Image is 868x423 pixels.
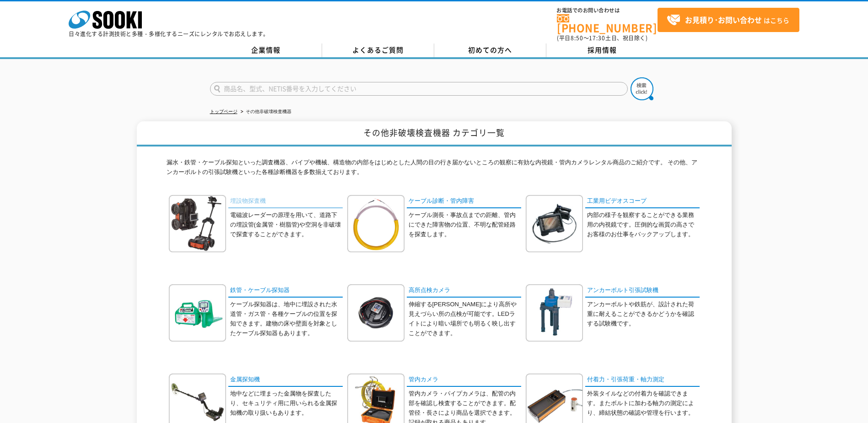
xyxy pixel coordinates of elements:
[69,31,269,37] p: 日々進化する計測技術と多種・多様化するニーズにレンタルでお応えします。
[585,284,700,298] a: アンカーボルト引張試験機
[169,195,226,252] img: 埋設物探査機
[230,211,343,239] p: 電磁波レーダーの原理を用いて、道路下の埋設管(金属管・樹脂管)や空洞を非破壊で探査することができます。
[409,300,521,338] p: 伸縮する[PERSON_NAME]により高所や見えづらい所の点検が可能です。LEDライトにより暗い場所でも明るく映し出すことができます。
[210,82,628,96] input: 商品名、型式、NETIS番号を入力してください
[585,374,700,387] a: 付着力・引張荷重・軸力測定
[137,121,732,146] h1: その他非破壊検査機器 カテゴリ一覧
[434,43,546,57] a: 初めての方へ
[557,34,647,42] span: (平日 ～ 土日、祝日除く)
[658,8,799,32] a: お見積り･お問い合わせはこちら
[587,300,700,328] p: アンカーボルトや鉄筋が、設計された荷重に耐えることができるかどうかを確認する試験機です。
[557,14,658,33] a: [PHONE_NUMBER]
[587,211,700,239] p: 内部の様子を観察することができる業務用の内視鏡です。圧倒的な画質の高さでお客様のお仕事をバックアップします。
[587,389,700,418] p: 外装タイルなどの付着力を確認できます。またボルトに加わる軸力の測定により、締結状態の確認や管理を行います。
[210,109,237,114] a: トップページ
[228,284,343,298] a: 鉄管・ケーブル探知器
[347,195,404,252] img: ケーブル診断・管内障害
[347,284,404,342] img: 高所点検カメラ
[228,374,343,387] a: 金属探知機
[210,43,322,57] a: 企業情報
[589,34,605,42] span: 17:30
[228,195,343,208] a: 埋設物探査機
[526,284,583,342] img: アンカーボルト引張試験機
[571,34,583,42] span: 8:50
[546,43,658,57] a: 採用情報
[322,43,434,57] a: よくあるご質問
[407,374,521,387] a: 管内カメラ
[409,211,521,239] p: ケーブル測長・事故点までの距離、管内にできた障害物の位置、不明な配管経路を探査します。
[230,389,343,418] p: 地中などに埋まった金属物を探査したり、セキュリティ用に用いられる金属探知機の取り扱いもあります。
[631,77,653,100] img: btn_search.png
[169,284,226,342] img: 鉄管・ケーブル探知器
[407,284,521,298] a: 高所点検カメラ
[468,45,512,55] span: 初めての方へ
[407,195,521,208] a: ケーブル診断・管内障害
[685,14,762,25] strong: お見積り･お問い合わせ
[526,195,583,252] img: 工業用ビデオスコープ
[167,158,702,182] p: 漏水・鉄管・ケーブル探知といった調査機器、パイプや機械、構造物の内部をはじめとした人間の目の行き届かないところの観察に有効な内視鏡・管内カメラレンタル商品のご紹介です。 その他、アンカーボルトの...
[230,300,343,338] p: ケーブル探知器は、地中に埋設された水道管・ガス管・各種ケーブルの位置を探知できます。建物の床や壁面を対象としたケーブル探知器もあります。
[585,195,700,208] a: 工業用ビデオスコープ
[667,13,789,27] span: はこちら
[557,8,658,13] span: お電話でのお問い合わせは
[239,107,291,117] li: その他非破壊検査機器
